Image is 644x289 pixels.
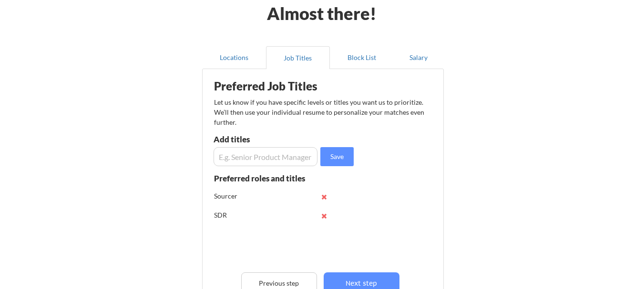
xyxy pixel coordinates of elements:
input: E.g. Senior Product Manager [214,147,317,166]
div: Preferred Job Titles [214,80,334,92]
div: Sourcer [214,191,276,201]
div: Let us know if you have specific levels or titles you want us to prioritize. We’ll then use your ... [214,97,425,127]
div: Preferred roles and titles [214,174,317,182]
div: Almost there! [255,5,388,22]
button: Salary [394,46,444,69]
div: SDR [214,210,276,220]
button: Locations [202,46,266,69]
button: Block List [330,46,394,69]
button: Save [320,147,354,166]
button: Job Titles [266,46,330,69]
div: Add titles [214,135,315,143]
